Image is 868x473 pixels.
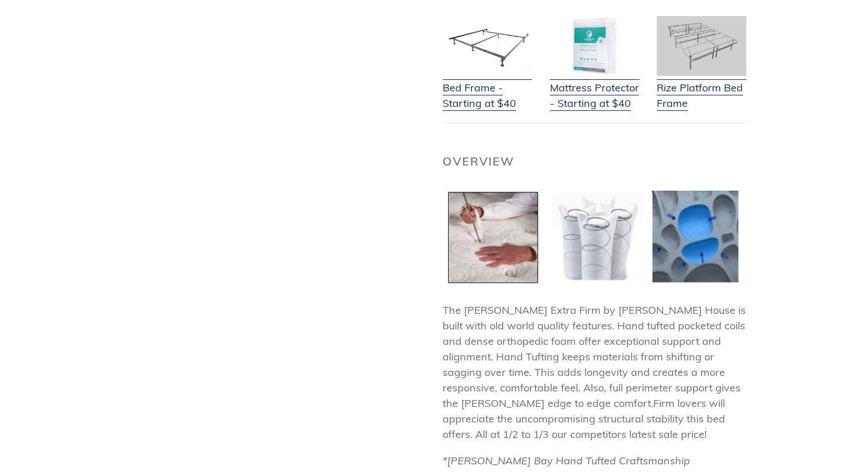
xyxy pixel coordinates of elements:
[550,66,640,111] a: Mattress Protector - Starting at $40
[657,66,746,111] a: Rize Platform Bed Frame
[443,454,690,467] span: *[PERSON_NAME] Bay Hand Tufted Craftsmanship
[443,302,747,442] p: Firm lovers will appreciate the uncompromising structural stability this bed offers. All at 1/2 t...
[443,16,532,76] img: Bed Frame
[443,66,532,111] a: Bed Frame - Starting at $40
[657,16,746,76] img: Adjustable Base
[443,303,746,410] span: The [PERSON_NAME] Extra Firm by [PERSON_NAME] House is built with old world quality features. Han...
[550,16,640,76] img: Mattress Protector
[443,155,747,168] h2: Overview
